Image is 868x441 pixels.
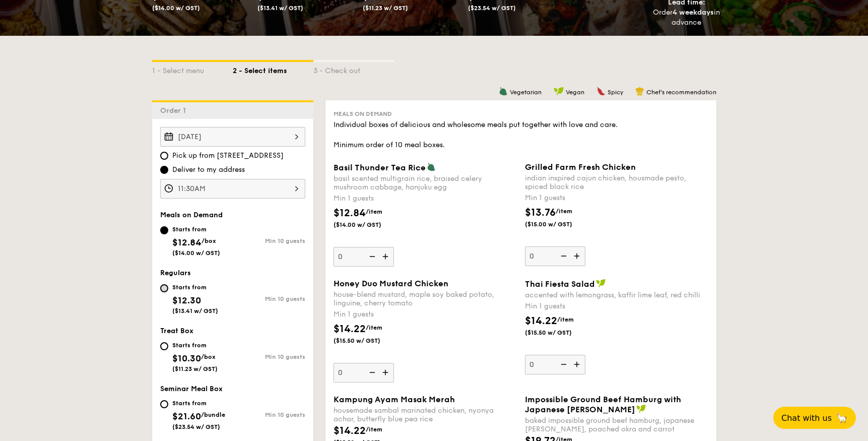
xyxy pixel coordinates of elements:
span: ($11.23 w/ GST) [172,365,218,372]
span: ($15.50 w/ GST) [333,337,402,345]
span: $14.22 [333,425,366,437]
div: indian inspired cajun chicken, housmade pesto, spiced black rice [525,174,708,191]
div: Min 1 guests [333,309,517,320]
span: /box [201,353,216,360]
span: /item [366,324,382,331]
span: $14.22 [333,323,366,335]
button: Chat with us🦙 [773,407,856,429]
span: ($14.00 w/ GST) [152,5,200,12]
div: 3 - Check out [313,62,394,76]
span: Impossible Ground Beef Hamburg with Japanese [PERSON_NAME] [525,395,681,414]
input: Starts from$12.30($13.41 w/ GST)Min 10 guests [160,284,168,292]
input: Starts from$21.60/bundle($23.54 w/ GST)Min 10 guests [160,400,168,408]
span: $14.22 [525,315,557,327]
div: 2 - Select items [233,62,313,76]
span: ($14.00 w/ GST) [172,249,220,257]
span: Vegetarian [510,89,542,96]
span: $21.60 [172,411,201,422]
img: icon-vegetarian.fe4039eb.svg [427,162,436,171]
span: Seminar Meal Box [160,385,223,393]
img: icon-add.58712e84.svg [379,363,394,382]
input: Starts from$10.30/box($11.23 w/ GST)Min 10 guests [160,342,168,350]
div: Starts from [172,399,225,407]
span: ($15.50 w/ GST) [525,329,593,337]
div: Starts from [172,225,220,233]
input: Pick up from [STREET_ADDRESS] [160,152,168,160]
span: /bundle [201,411,225,418]
input: Honey Duo Mustard Chickenhouse-blend mustard, maple soy baked potato, linguine, cherry tomatoMin ... [333,363,394,383]
div: Order in advance [653,8,720,28]
span: Deliver to my address [172,165,245,175]
span: /item [556,208,572,215]
span: ($11.23 w/ GST) [363,5,408,12]
input: Grilled Farm Fresh Chickenindian inspired cajun chicken, housmade pesto, spiced black riceMin 1 g... [525,246,585,266]
div: basil scented multigrain rice, braised celery mushroom cabbage, hanjuku egg [333,174,517,192]
span: ($13.41 w/ GST) [172,307,218,314]
span: Grilled Farm Fresh Chicken [525,162,636,172]
div: 1 - Select menu [152,62,233,76]
span: Regulars [160,269,191,277]
input: Event date [160,127,305,147]
span: Treat Box [160,327,193,335]
input: Event time [160,179,305,199]
input: Thai Fiesta Saladaccented with lemongrass, kaffir lime leaf, red chilliMin 1 guests$14.22/item($1... [525,355,585,374]
span: $10.30 [172,353,201,364]
input: Starts from$12.84/box($14.00 w/ GST)Min 10 guests [160,226,168,234]
div: baked impossible ground beef hamburg, japanese [PERSON_NAME], poached okra and carrot [525,416,708,433]
span: ($13.41 w/ GST) [257,5,303,12]
span: Meals on Demand [160,211,223,219]
span: /item [557,316,574,323]
strong: 4 weekdays [673,8,714,17]
img: icon-vegan.f8ff3823.svg [554,87,564,96]
img: icon-vegetarian.fe4039eb.svg [499,87,508,96]
div: Min 1 guests [333,194,517,204]
span: Chat with us [781,413,832,423]
span: Kampung Ayam Masak Merah [333,395,455,404]
div: Min 10 guests [233,411,305,418]
img: icon-vegan.f8ff3823.svg [636,404,646,413]
span: Order 1 [160,106,190,115]
span: $13.76 [525,207,556,219]
input: Basil Thunder Tea Ricebasil scented multigrain rice, braised celery mushroom cabbage, hanjuku egg... [333,247,394,267]
img: icon-reduce.1d2dbef1.svg [555,246,570,266]
span: Vegan [566,89,584,96]
span: Chef's recommendation [646,89,716,96]
img: icon-add.58712e84.svg [379,247,394,266]
span: Basil Thunder Tea Rice [333,163,426,172]
span: ($23.54 w/ GST) [468,5,516,12]
span: /box [202,237,216,244]
input: Deliver to my address [160,166,168,174]
div: Min 10 guests [233,237,305,244]
span: Honey Duo Mustard Chicken [333,279,448,288]
span: /item [366,426,382,433]
span: $12.30 [172,295,201,306]
div: Starts from [172,283,218,291]
span: 🦙 [836,412,848,424]
img: icon-chef-hat.a58ddaea.svg [635,87,644,96]
span: Spicy [608,89,623,96]
div: Min 10 guests [233,295,305,302]
div: house-blend mustard, maple soy baked potato, linguine, cherry tomato [333,290,517,307]
div: Individual boxes of delicious and wholesome meals put together with love and care. Minimum order ... [333,120,708,150]
span: $12.84 [172,237,202,248]
span: ($23.54 w/ GST) [172,423,220,430]
span: ($15.00 w/ GST) [525,220,593,228]
div: accented with lemongrass, kaffir lime leaf, red chilli [525,291,708,299]
div: Min 1 guests [525,193,708,203]
span: /item [366,208,382,215]
div: Starts from [172,341,218,349]
span: Thai Fiesta Salad [525,279,595,289]
img: icon-reduce.1d2dbef1.svg [364,363,379,382]
img: icon-reduce.1d2dbef1.svg [364,247,379,266]
span: Meals on Demand [333,110,392,117]
img: icon-spicy.37a8142b.svg [596,87,606,96]
div: Min 1 guests [525,301,708,311]
span: $12.84 [333,207,366,219]
span: ($14.00 w/ GST) [333,221,402,229]
div: housemade sambal marinated chicken, nyonya achar, butterfly blue pea rice [333,406,517,423]
div: Min 10 guests [233,353,305,360]
img: icon-vegan.f8ff3823.svg [596,279,606,288]
img: icon-add.58712e84.svg [570,355,585,374]
span: Pick up from [STREET_ADDRESS] [172,151,284,161]
img: icon-add.58712e84.svg [570,246,585,266]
